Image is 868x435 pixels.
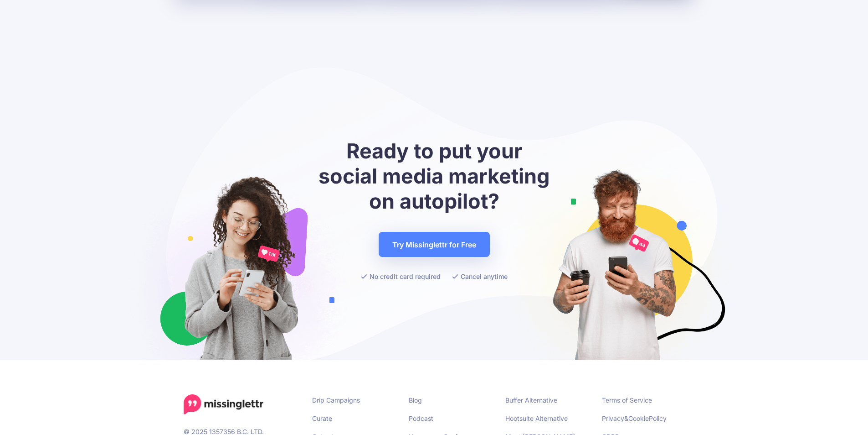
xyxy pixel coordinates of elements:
[312,414,332,422] a: Curate
[602,413,685,424] li: & Policy
[628,414,649,422] a: Cookie
[602,396,652,404] a: Terms of Service
[602,414,624,422] a: Privacy
[379,232,490,257] a: Try Missinglettr for Free
[316,138,553,214] h2: Ready to put your social media marketing on autopilot?
[505,414,568,422] a: Hootsuite Alternative
[505,396,557,404] a: Buffer Alternative
[361,271,441,282] li: No credit card required
[452,271,508,282] li: Cancel anytime
[312,396,360,404] a: Drip Campaigns
[409,396,422,404] a: Blog
[409,414,433,422] a: Podcast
